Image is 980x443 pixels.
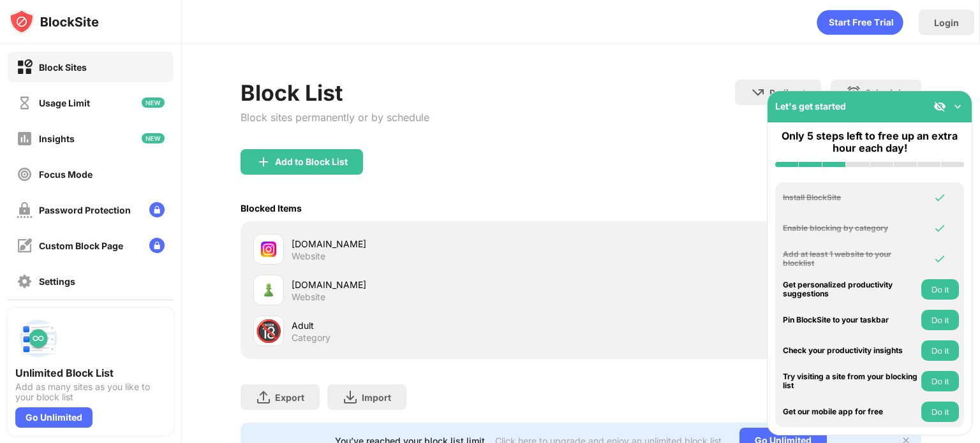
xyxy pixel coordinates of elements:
[783,280,918,299] div: Get personalized productivity suggestions
[921,371,959,391] button: Do it
[933,222,946,235] img: omni-check.svg
[921,340,959,361] button: Do it
[15,367,166,379] div: Unlimited Block List
[951,100,964,113] img: omni-setup-toggle.svg
[783,224,918,233] div: Enable blocking by category
[261,242,276,257] img: favicons
[783,372,918,391] div: Try visiting a site from your blocking list
[255,318,282,344] div: 🔞
[817,10,903,35] div: animation
[15,316,61,361] img: push-block-list.svg
[39,205,131,215] div: Password Protection
[933,191,946,204] img: omni-check.svg
[142,133,165,143] img: new-icon.svg
[17,273,33,289] img: settings-off.svg
[362,392,391,403] div: Import
[933,252,946,265] img: omni-check.svg
[17,131,33,147] img: insights-off.svg
[275,392,304,403] div: Export
[783,250,918,268] div: Add at least 1 website to your blocklist
[775,130,964,154] div: Only 5 steps left to free up an extra hour each day!
[292,332,330,344] div: Category
[15,382,166,402] div: Add as many sites as you like to your block list
[17,202,33,218] img: password-protection-off.svg
[149,238,165,253] img: lock-menu.svg
[775,101,846,112] div: Let's get started
[39,240,123,251] div: Custom Block Page
[39,98,90,108] div: Usage Limit
[142,98,165,108] img: new-icon.svg
[261,282,276,298] img: favicons
[783,346,918,355] div: Check your productivity insights
[292,237,581,251] div: [DOMAIN_NAME]
[783,193,918,202] div: Install BlockSite
[39,133,75,144] div: Insights
[17,59,33,75] img: block-on.svg
[934,17,959,28] div: Login
[292,278,581,291] div: [DOMAIN_NAME]
[17,166,33,182] img: focus-off.svg
[783,316,918,324] div: Pin BlockSite to your taskbar
[292,251,325,262] div: Website
[241,203,302,214] div: Blocked Items
[149,202,165,217] img: lock-menu.svg
[9,9,99,34] img: logo-blocksite.svg
[39,62,87,73] div: Block Sites
[241,111,429,124] div: Block sites permanently or by schedule
[17,95,33,111] img: time-usage-off.svg
[17,238,33,254] img: customize-block-page-off.svg
[15,407,93,428] div: Go Unlimited
[933,100,946,113] img: eye-not-visible.svg
[921,279,959,300] button: Do it
[275,157,348,167] div: Add to Block List
[292,319,581,332] div: Adult
[292,291,325,303] div: Website
[39,276,75,287] div: Settings
[769,87,806,98] div: Redirect
[39,169,93,180] div: Focus Mode
[921,402,959,422] button: Do it
[865,87,906,98] div: Schedule
[921,310,959,330] button: Do it
[241,80,429,106] div: Block List
[783,407,918,416] div: Get our mobile app for free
